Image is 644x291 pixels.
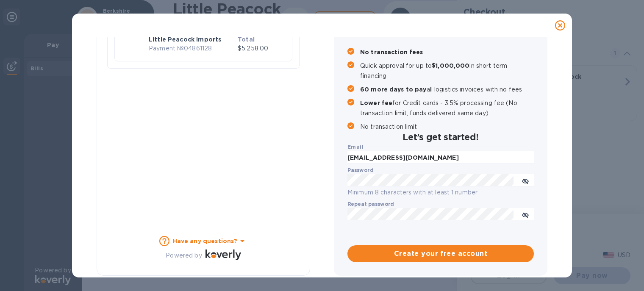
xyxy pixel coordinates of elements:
b: No transaction fees [360,49,423,55]
b: Email [347,144,364,150]
h2: Let’s get started! [347,132,534,142]
p: Minimum 8 characters with at least 1 number [347,188,534,197]
button: toggle password visibility [517,172,534,189]
p: Little Peacock Imports [149,35,234,44]
b: 60 more days to pay [360,86,427,93]
p: Payment № 04861128 [149,44,234,53]
b: Have any questions? [173,238,238,244]
p: Powered by [166,251,202,260]
p: No transaction limit [360,122,534,132]
p: for Credit cards - 3.5% processing fee (No transaction limit, funds delivered same day) [360,98,534,118]
label: Repeat password [347,202,394,207]
b: Total [238,36,255,43]
span: Create your free account [354,249,527,259]
p: Quick approval for up to in short term financing [360,61,534,81]
img: Logo [205,249,241,260]
b: $1,000,000 [432,62,469,69]
label: Password [347,168,373,173]
p: all logistics invoices with no fees [360,84,534,94]
p: $5,258.00 [238,44,285,53]
b: Lower fee [360,100,392,106]
button: Create your free account [347,245,534,262]
input: Enter email address [347,151,534,164]
button: toggle password visibility [517,206,534,223]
